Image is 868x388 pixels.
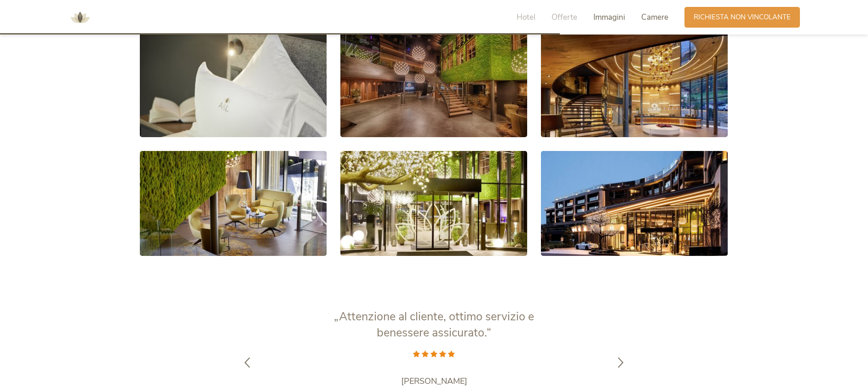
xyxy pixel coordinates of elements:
[694,12,791,22] span: Richiesta non vincolante
[641,12,668,23] span: Camere
[517,12,535,23] span: Hotel
[593,12,625,23] span: Immagini
[319,376,549,387] a: [PERSON_NAME]
[401,376,467,387] span: [PERSON_NAME]
[66,14,94,20] a: AMONTI & LUNARIS Wellnessresort
[552,12,577,23] span: Offerte
[334,309,534,341] span: „Attenzione al cliente, ottimo servizio e benessere assicurato.“
[66,4,94,31] img: AMONTI & LUNARIS Wellnessresort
